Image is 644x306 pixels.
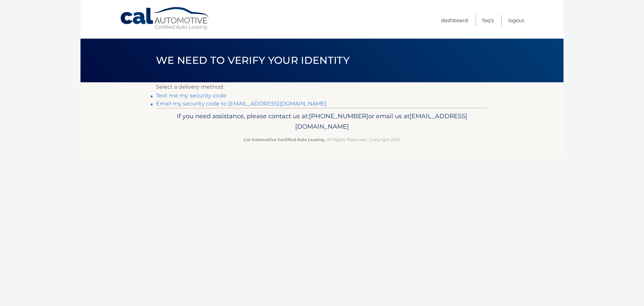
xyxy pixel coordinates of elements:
p: - All Rights Reserved - Copyright 2025 [160,136,484,143]
p: If you need assistance, please contact us at: or email us at [160,111,484,132]
a: FAQ's [482,15,494,26]
a: Email my security code to [EMAIL_ADDRESS][DOMAIN_NAME] [156,100,327,107]
a: Text me my security code [156,92,226,99]
a: Logout [508,15,524,26]
p: Select a delivery method: [156,82,488,92]
span: We need to verify your identity [156,54,350,67]
a: Cal Automotive [120,7,210,31]
strong: Cal Automotive Certified Auto Leasing [244,137,324,142]
span: [PHONE_NUMBER] [309,112,368,120]
a: Dashboard [441,15,468,26]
